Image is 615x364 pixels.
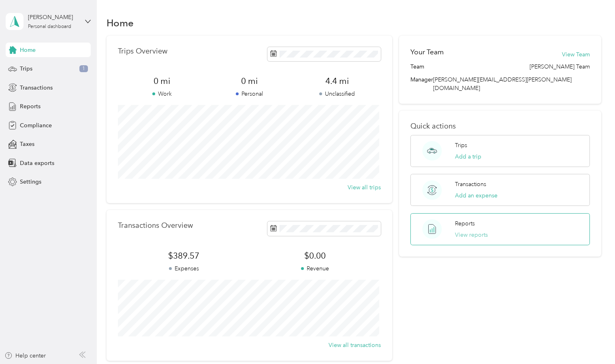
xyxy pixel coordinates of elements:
span: 0 mi [118,75,205,87]
p: Personal [206,90,293,98]
button: View Team [562,50,590,59]
div: Personal dashboard [28,24,71,29]
span: Home [20,46,36,54]
h2: Your Team [410,47,444,57]
span: 0 mi [206,75,293,87]
button: View all trips [348,183,381,192]
p: Trips [455,141,467,150]
span: $389.57 [118,250,249,261]
button: Help center [4,351,46,360]
span: Settings [20,178,41,186]
p: Transactions Overview [118,221,193,230]
div: [PERSON_NAME] [28,13,79,21]
button: Add a trip [455,152,481,161]
span: Reports [20,102,41,111]
p: Revenue [250,264,381,273]
span: 4.4 mi [293,75,381,87]
p: Quick actions [410,122,589,131]
span: Data exports [20,159,54,167]
span: Taxes [20,140,34,148]
span: [PERSON_NAME] Team [530,62,590,71]
p: Unclassified [293,90,381,98]
p: Work [118,90,205,98]
span: Compliance [20,121,52,130]
p: Expenses [118,264,249,273]
button: View reports [455,231,488,239]
span: Team [410,62,424,71]
h1: Home [107,19,134,27]
span: Manager [410,75,433,92]
p: Trips Overview [118,47,167,56]
iframe: Everlance-gr Chat Button Frame [570,319,615,364]
p: Transactions [455,180,486,188]
p: Reports [455,219,475,228]
span: Transactions [20,84,53,92]
span: Trips [20,64,32,73]
button: Add an expense [455,191,498,200]
span: [PERSON_NAME][EMAIL_ADDRESS][PERSON_NAME][DOMAIN_NAME] [433,76,572,92]
span: 1 [79,65,88,73]
span: $0.00 [250,250,381,261]
button: View all transactions [329,341,381,349]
